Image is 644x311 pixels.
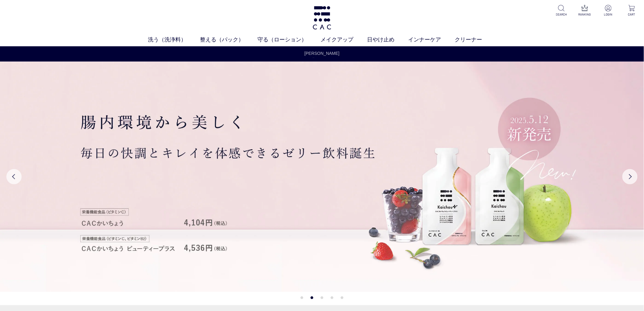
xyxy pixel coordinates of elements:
[554,5,569,17] a: SEARCH
[624,12,639,17] p: CART
[577,12,592,17] p: RANKING
[311,296,313,299] button: 2 of 5
[622,169,638,184] button: Next
[148,36,200,44] a: 洗う（洗浄料）
[455,36,496,44] a: クリーナー
[321,36,367,44] a: メイクアップ
[200,36,258,44] a: 整える（パック）
[367,36,408,44] a: 日やけ止め
[303,50,341,63] a: [PERSON_NAME]休業のお知らせ
[301,296,303,299] button: 1 of 5
[321,296,324,299] button: 3 of 5
[331,296,334,299] button: 4 of 5
[408,36,455,44] a: インナーケア
[312,6,332,30] img: logo
[601,12,616,17] p: LOGIN
[6,169,22,184] button: Previous
[554,12,569,17] p: SEARCH
[258,36,321,44] a: 守る（ローション）
[341,296,344,299] button: 5 of 5
[601,5,616,17] a: LOGIN
[624,5,639,17] a: CART
[577,5,592,17] a: RANKING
